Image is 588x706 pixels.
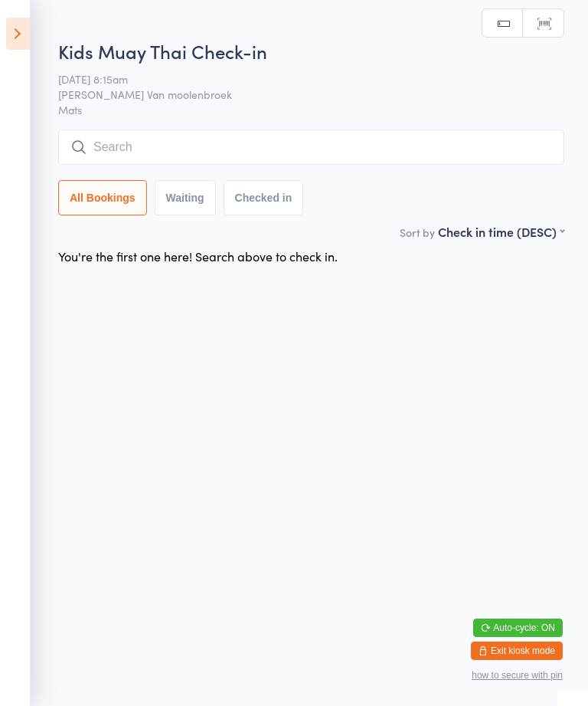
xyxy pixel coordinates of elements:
button: Waiting [155,180,216,215]
button: Checked in [224,180,304,215]
input: Search [58,130,564,165]
span: [DATE] 8:15am [58,71,541,87]
div: Check in time (DESC) [438,223,564,240]
span: Mats [58,102,564,117]
h2: Kids Muay Thai Check-in [58,38,564,64]
button: how to secure with pin [472,670,563,681]
label: Sort by [400,225,435,240]
button: Exit kiosk mode [471,642,563,660]
span: [PERSON_NAME] Van moolenbroek [58,87,541,102]
div: You're the first one here! Search above to check in. [58,248,338,264]
button: Auto-cycle: ON [473,619,563,637]
button: All Bookings [58,180,147,215]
